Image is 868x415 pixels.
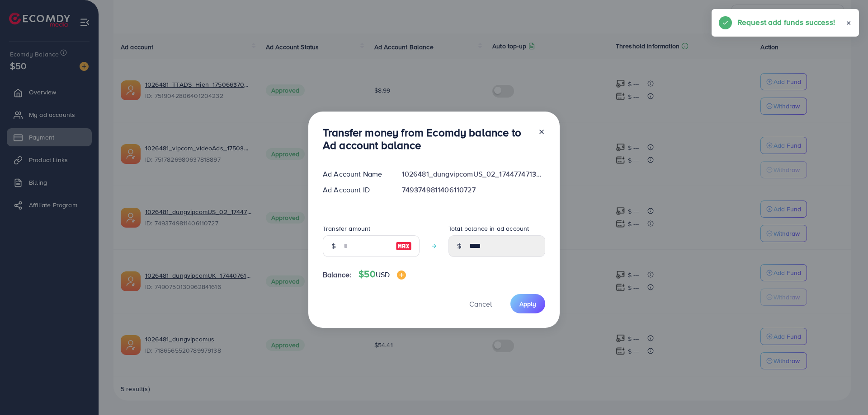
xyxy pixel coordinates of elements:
[323,126,531,152] h3: Transfer money from Ecomdy balance to Ad account balance
[469,299,492,309] span: Cancel
[316,185,395,195] div: Ad Account ID
[323,270,351,280] span: Balance:
[316,169,395,179] div: Ad Account Name
[376,270,390,280] span: USD
[519,299,536,308] span: Apply
[458,294,503,313] button: Cancel
[737,16,835,28] h5: Request add funds success!
[395,169,552,179] div: 1026481_dungvipcomUS_02_1744774713900
[359,269,406,280] h4: $50
[510,294,545,313] button: Apply
[323,224,370,233] label: Transfer amount
[395,185,552,195] div: 7493749811406110727
[396,241,412,252] img: image
[830,374,861,408] iframe: Chat
[448,224,529,233] label: Total balance in ad account
[397,270,406,280] img: image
